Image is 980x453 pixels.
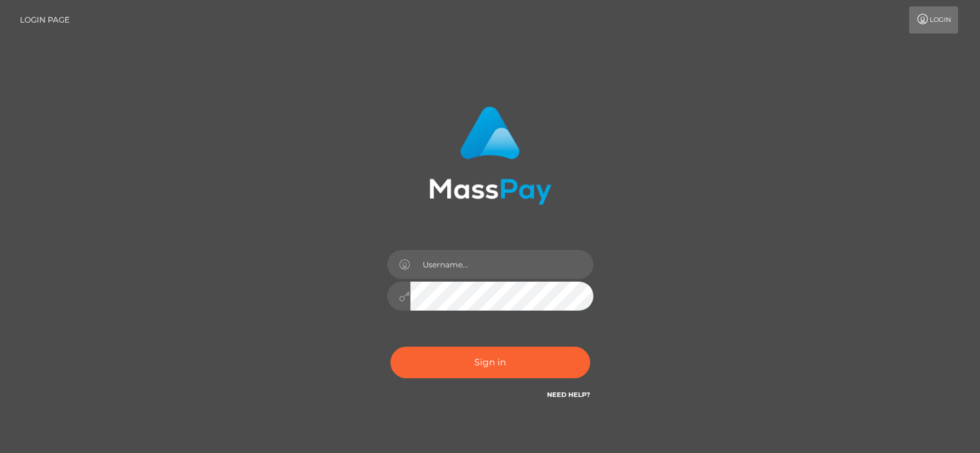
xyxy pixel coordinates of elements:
img: MassPay Login [429,106,552,205]
input: Username... [410,250,593,279]
a: Need Help? [547,390,590,399]
a: Login Page [20,6,70,34]
a: Login [909,6,958,34]
button: Sign in [390,347,590,378]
